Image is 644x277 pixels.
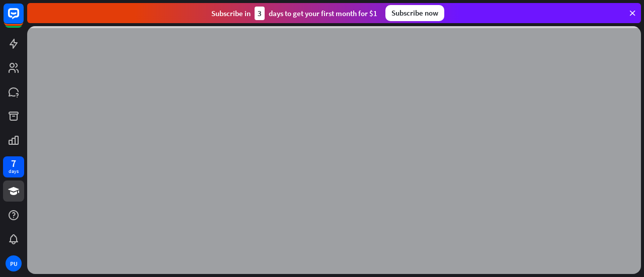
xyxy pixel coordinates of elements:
[6,255,22,271] div: PU
[385,5,444,21] div: Subscribe now
[3,156,24,177] a: 7 days
[11,159,16,168] div: 7
[211,7,377,20] div: Subscribe in days to get your first month for $1
[9,168,19,175] div: days
[255,7,265,20] div: 3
